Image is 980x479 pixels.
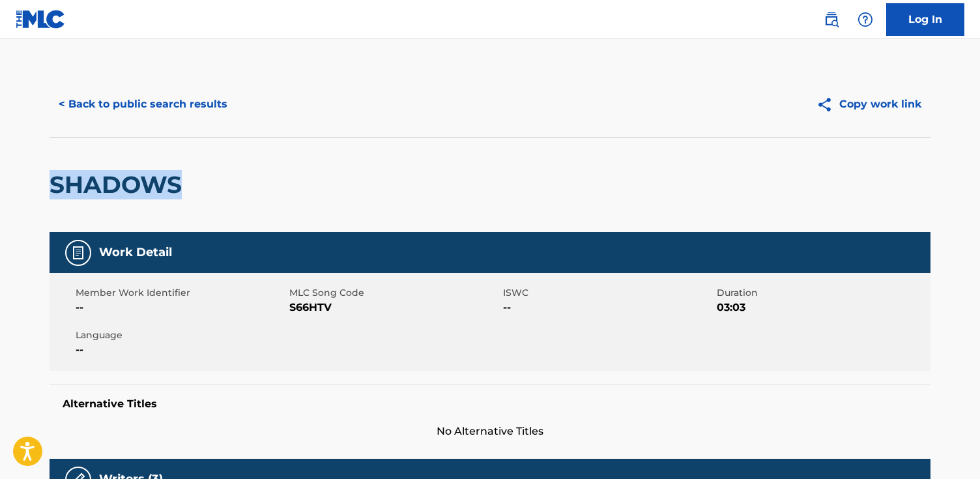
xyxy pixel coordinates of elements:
[816,96,839,113] img: Copy work link
[76,286,286,300] span: Member Work Identifier
[503,300,713,315] span: --
[915,416,980,479] iframe: Chat Widget
[50,424,930,439] span: No Alternative Titles
[824,12,839,27] img: search
[289,286,500,300] span: MLC Song Code
[886,3,964,36] a: Log In
[76,342,286,358] span: --
[717,300,927,315] span: 03:03
[503,286,713,300] span: ISWC
[857,12,873,27] img: help
[50,170,188,199] h2: SHADOWS
[717,286,927,300] span: Duration
[99,245,172,260] h5: Work Detail
[70,245,86,261] img: Work Detail
[818,7,844,33] a: Public Search
[16,10,66,29] img: MLC Logo
[76,328,286,342] span: Language
[50,88,237,121] button: < Back to public search results
[289,300,500,315] span: S66HTV
[63,398,917,411] h5: Alternative Titles
[807,88,930,121] button: Copy work link
[852,7,878,33] div: Help
[76,300,286,315] span: --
